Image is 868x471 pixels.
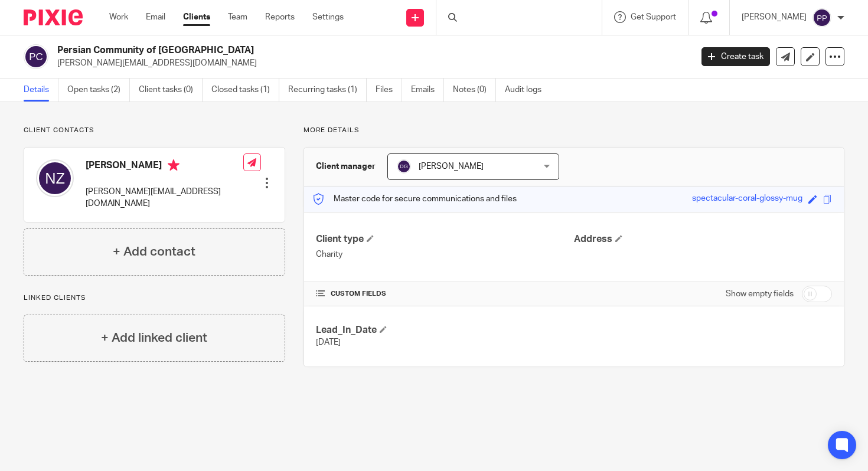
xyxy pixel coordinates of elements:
a: Create task [701,47,770,66]
h4: [PERSON_NAME] [86,159,243,174]
h4: Client type [316,233,574,246]
h4: Address [574,233,832,246]
div: spectacular-coral-glossy-mug [692,192,802,206]
h4: CUSTOM FIELDS [316,289,574,299]
a: Reports [265,11,295,23]
p: [PERSON_NAME][EMAIL_ADDRESS][DOMAIN_NAME] [57,57,684,69]
a: Team [228,11,247,23]
a: Work [109,11,128,23]
p: Master code for secure communications and files [313,193,517,205]
p: Linked clients [24,293,285,303]
a: Settings [312,11,344,23]
h4: + Add contact [113,243,195,261]
span: [DATE] [316,338,341,346]
a: Notes (0) [453,78,496,102]
span: [PERSON_NAME] [419,162,484,171]
a: Client tasks (0) [139,78,203,102]
p: Charity [316,248,574,260]
a: Open tasks (2) [67,78,130,102]
p: [PERSON_NAME][EMAIL_ADDRESS][DOMAIN_NAME] [86,186,243,210]
a: Emails [411,78,444,102]
p: [PERSON_NAME] [742,11,807,23]
h4: + Add linked client [101,329,207,347]
a: Audit logs [505,78,550,102]
h3: Client manager [316,161,376,172]
span: Get Support [631,13,676,21]
a: Details [24,78,58,102]
a: Clients [183,11,210,23]
h2: Persian Community of [GEOGRAPHIC_DATA] [57,44,559,57]
i: Primary [168,159,180,171]
img: svg%3E [812,8,831,27]
p: More details [304,126,844,135]
img: svg%3E [397,159,411,174]
img: svg%3E [24,44,48,69]
img: svg%3E [36,159,74,197]
a: Email [146,11,165,23]
p: Client contacts [24,126,285,135]
a: Recurring tasks (1) [288,78,367,102]
h4: Lead_In_Date [316,324,574,336]
label: Show empty fields [726,288,794,300]
a: Files [376,78,402,102]
a: Closed tasks (1) [211,78,279,102]
img: Pixie [24,9,83,25]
